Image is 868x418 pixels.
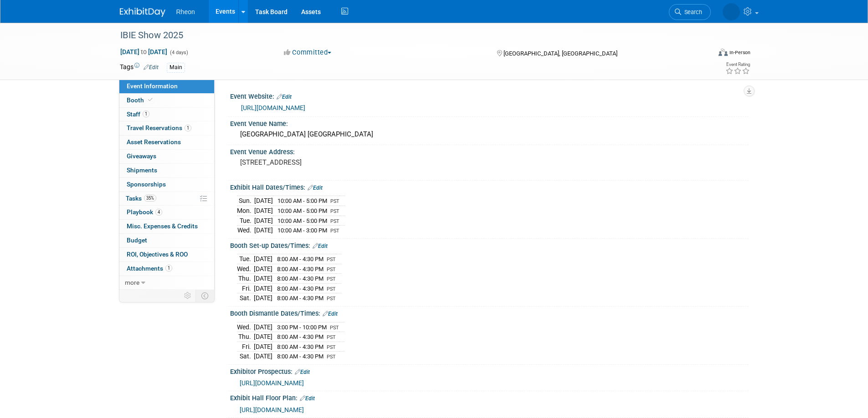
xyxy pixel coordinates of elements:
[139,48,148,55] span: to
[119,121,214,135] a: Travel Reservations1
[127,208,162,216] span: Playbook
[241,104,305,111] a: [URL][DOMAIN_NAME]
[127,82,178,90] span: Event Information
[254,254,272,264] td: [DATE]
[313,243,328,249] a: Edit
[120,48,168,56] span: [DATE] [DATE]
[119,262,214,276] a: Attachments1
[669,4,711,20] a: Search
[230,307,749,318] div: Booth Dismantle Dates/Times:
[277,227,327,234] span: 10:00 AM - 3:00 PM
[119,136,214,149] a: Asset Reservations
[237,283,254,293] td: Fri.
[230,365,749,377] div: Exhibitor Prospectus:
[308,185,323,191] a: Edit
[254,264,272,274] td: [DATE]
[127,111,149,118] span: Staff
[127,138,181,146] span: Asset Reservations
[327,267,336,272] span: PST
[119,276,214,290] a: more
[277,217,327,224] span: 10:00 AM - 5:00 PM
[295,369,310,375] a: Edit
[144,195,156,201] span: 35%
[176,8,195,15] span: Rheon
[237,264,254,274] td: Wed.
[254,283,272,293] td: [DATE]
[180,290,196,302] td: Personalize Event Tab Strip
[327,257,336,262] span: PST
[277,94,292,100] a: Edit
[230,181,749,192] div: Exhibit Hall Dates/Times:
[144,64,159,71] a: Edit
[119,178,214,191] a: Sponsorships
[277,256,324,262] span: 8:00 AM - 4:30 PM
[277,197,327,204] span: 10:00 AM - 5:00 PM
[167,63,185,72] div: Main
[330,218,339,224] span: PST
[127,181,166,188] span: Sponsorships
[119,108,214,121] a: Staff1
[119,192,214,206] a: Tasks35%
[185,125,191,131] span: 1
[230,239,749,251] div: Booth Set-up Dates/Times:
[237,254,254,264] td: Tue.
[120,8,165,17] img: ExhibitDay
[254,293,272,303] td: [DATE]
[237,352,254,361] td: Sat.
[127,251,188,258] span: ROI, Objectives & ROO
[277,275,324,282] span: 8:00 AM - 4:30 PM
[254,206,273,216] td: [DATE]
[237,196,254,206] td: Sun.
[237,216,254,226] td: Tue.
[240,406,304,413] span: [URL][DOMAIN_NAME]
[277,285,324,292] span: 8:00 AM - 4:30 PM
[327,276,336,282] span: PST
[127,96,154,104] span: Booth
[237,226,254,235] td: Wed.
[277,266,324,272] span: 8:00 AM - 4:30 PM
[277,324,327,331] span: 3:00 PM - 10:00 PM
[277,343,324,350] span: 8:00 AM - 4:30 PM
[237,342,254,352] td: Fri.
[119,80,214,93] a: Event Information
[230,145,749,156] div: Event Venue Address:
[119,164,214,177] a: Shipments
[230,90,749,101] div: Event Website:
[119,220,214,233] a: Misc. Expenses & Credits
[119,150,214,163] a: Giveaways
[327,354,336,360] span: PST
[127,166,157,174] span: Shipments
[254,274,272,284] td: [DATE]
[300,395,315,402] a: Edit
[155,209,162,216] span: 4
[125,279,139,286] span: more
[119,248,214,262] a: ROI, Objectives & ROO
[330,198,339,204] span: PST
[254,216,273,226] td: [DATE]
[237,206,254,216] td: Mon.
[143,111,149,117] span: 1
[127,124,191,131] span: Travel Reservations
[230,117,749,128] div: Event Venue Name:
[327,344,336,350] span: PST
[725,62,750,67] div: Event Rating
[240,379,304,387] a: [URL][DOMAIN_NAME]
[230,391,749,403] div: Exhibit Hall Floor Plan:
[127,265,172,272] span: Attachments
[281,48,335,57] button: Committed
[237,332,254,342] td: Thu.
[729,49,750,56] div: In-Person
[723,3,740,20] img: Towa Masuyama
[254,196,273,206] td: [DATE]
[277,207,327,214] span: 10:00 AM - 5:00 PM
[237,322,254,332] td: Wed.
[117,27,697,44] div: IBIE Show 2025
[119,206,214,219] a: Playbook4
[240,158,436,166] pre: [STREET_ADDRESS]
[237,274,254,284] td: Thu.
[119,234,214,247] a: Budget
[327,286,336,292] span: PST
[330,228,339,234] span: PST
[254,352,272,361] td: [DATE]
